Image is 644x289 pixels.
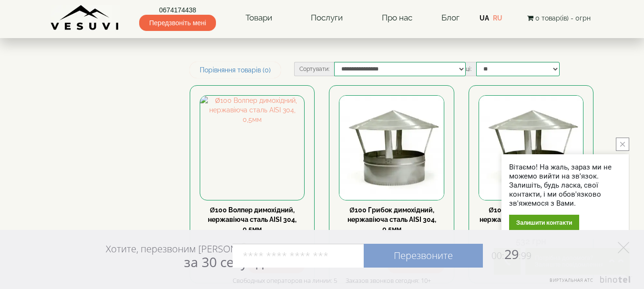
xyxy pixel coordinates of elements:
[200,96,304,199] img: Ø100 Волпер димохідний, нержавіюча сталь AISI 304, 0,5мм
[479,96,583,199] img: Ø100 Грибок димохідний, нержавіюча сталь AISI 304, 1мм
[480,14,489,22] a: UA
[441,13,460,22] a: Блог
[51,5,120,31] img: Завод VESUVI
[491,249,504,262] span: 00:
[524,13,593,23] button: 0 товар(ів) - 0грн
[372,7,422,29] a: Про нас
[509,215,579,230] div: Залишити контакти
[301,7,352,29] a: Послуги
[550,277,593,283] span: Виртуальная АТС
[233,277,431,284] div: Свободных операторов на линии: 5 Заказов звонков сегодня: 10+
[364,244,483,268] a: Перезвоните
[184,253,269,271] span: за 30 секунд?
[190,62,281,78] a: Порівняння товарів (0)
[139,5,216,15] a: 0674174438
[509,163,621,208] div: Вітаємо! На жаль, зараз ми не можемо вийти на зв'язок. Залишіть, будь ласка, свої контакти, і ми ...
[348,206,436,233] a: Ø100 Грибок димохідний, нержавіюча сталь AISI 304, 0,5мм
[493,14,502,22] a: RU
[616,138,629,151] button: close button
[139,15,216,31] span: Передзвоніть мені
[236,7,282,29] a: Товари
[208,206,296,233] a: Ø100 Волпер димохідний, нержавіюча сталь AISI 304, 0,5мм
[339,96,443,199] img: Ø100 Грибок димохідний, нержавіюча сталь AISI 304, 0,5мм
[544,276,632,289] a: Виртуальная АТС
[483,245,532,263] span: 29
[480,206,583,223] a: Ø100 Грибок димохідний, нержавіюча сталь AISI 304, 1мм
[294,62,334,76] label: Сортувати:
[106,243,269,269] div: Хотите, перезвоним [PERSON_NAME]
[519,249,532,262] span: :99
[535,14,591,22] span: 0 товар(ів) - 0грн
